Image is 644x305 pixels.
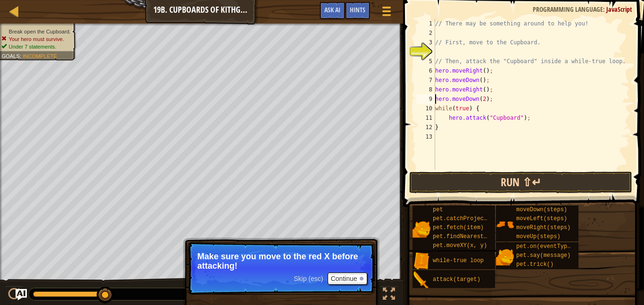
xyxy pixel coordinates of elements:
div: 6 [416,66,435,75]
div: 2 [416,28,435,38]
li: Under 7 statements. [1,43,71,50]
span: Your hero must survive. [9,36,64,42]
li: Break open the Cupboard. [1,28,71,35]
span: moveUp(steps) [516,233,561,240]
span: Under 7 statements. [9,43,57,49]
img: portrait.png [413,252,430,270]
span: Skip (esc) [294,275,323,282]
div: 5 [416,57,435,66]
button: Show game menu [375,2,398,24]
div: 8 [416,85,435,94]
div: 1 [416,19,435,28]
span: : [603,5,606,14]
span: pet.say(message) [516,252,570,259]
span: moveDown(steps) [516,206,567,213]
span: : [20,53,23,59]
span: JavaScript [606,5,632,14]
button: Ask AI [16,289,27,300]
img: portrait.png [496,215,514,233]
button: Run ⇧↵ [409,172,632,193]
div: 4 [416,47,435,57]
span: pet.catchProjectile(arrow) [433,215,521,222]
button: Continue [328,272,367,285]
li: Your hero must survive. [1,35,71,43]
img: portrait.png [413,220,430,238]
img: portrait.png [496,248,514,266]
img: portrait.png [413,271,430,289]
span: pet.moveXY(x, y) [433,242,487,249]
p: Make sure you move to the red X before attacking! [198,252,365,271]
span: Ask AI [324,5,340,14]
button: Ctrl + P: Play [5,286,24,305]
span: pet.on(eventType, handler) [516,243,604,250]
span: Programming language [533,5,603,14]
span: pet [433,206,443,213]
span: attack(target) [433,276,480,283]
span: moveRight(steps) [516,224,570,231]
div: 13 [416,132,435,141]
span: pet.findNearestByType(type) [433,233,524,240]
span: pet.fetch(item) [433,224,484,231]
button: Ask AI [320,2,345,19]
span: pet.trick() [516,261,553,268]
button: Toggle fullscreen [380,286,398,305]
div: 9 [416,94,435,104]
span: Incomplete [23,53,57,59]
span: Break open the Cupboard. [9,28,71,34]
div: 7 [416,75,435,85]
span: Goals [1,53,20,59]
div: 12 [416,123,435,132]
div: 11 [416,113,435,123]
span: moveLeft(steps) [516,215,567,222]
div: 3 [416,38,435,47]
span: while-true loop [433,257,484,264]
span: Hints [350,5,365,14]
div: 10 [416,104,435,113]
